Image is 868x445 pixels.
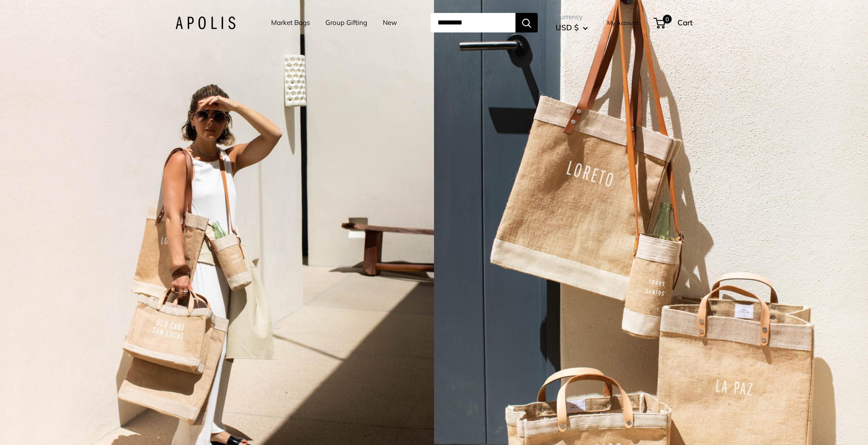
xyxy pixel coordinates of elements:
a: Group Gifting [325,16,367,29]
a: 0 Cart [654,16,693,30]
span: Cart [677,18,693,27]
input: Search... [430,13,515,32]
span: USD $ [556,23,579,32]
a: New [383,16,397,29]
a: My Account [607,17,639,28]
span: 0 [663,15,672,24]
button: Search [515,13,538,32]
a: Market Bags [271,16,310,29]
img: Apolis [175,16,235,29]
button: USD $ [556,20,588,35]
span: Currency [556,11,588,23]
